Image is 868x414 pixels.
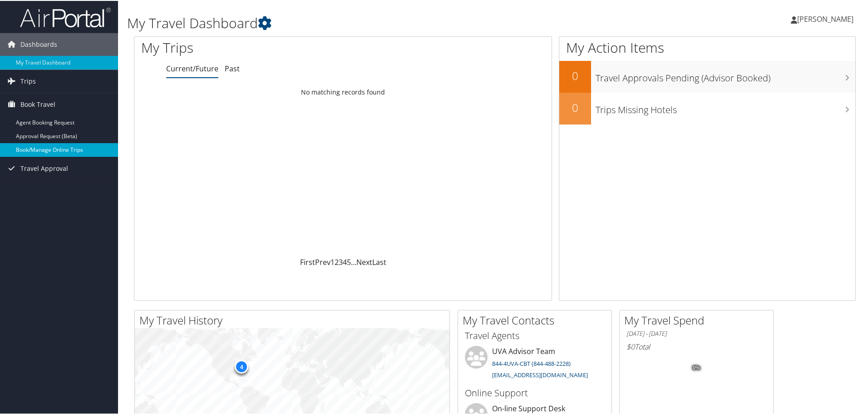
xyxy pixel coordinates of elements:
[559,60,855,92] a: 0Travel Approvals Pending (Advisor Booked)
[127,13,617,32] h1: My Travel Dashboard
[330,256,335,266] a: 1
[626,341,635,351] span: $0
[20,156,68,179] span: Travel Approval
[624,312,773,327] h2: My Travel Spend
[20,6,111,27] img: airportal-logo.png
[343,256,347,266] a: 4
[372,256,386,266] a: Last
[166,63,218,73] a: Current/Future
[559,92,855,124] a: 0Trips Missing Hotels
[460,345,609,382] li: UVA Advisor Team
[20,32,57,55] span: Dashboards
[141,37,371,56] h1: My Trips
[693,364,700,370] tspan: 0%
[559,37,855,56] h1: My Action Items
[315,256,330,266] a: Prev
[559,67,591,83] h2: 0
[492,370,588,378] a: [EMAIL_ADDRESS][DOMAIN_NAME]
[347,256,351,266] a: 5
[596,66,855,84] h3: Travel Approvals Pending (Advisor Booked)
[797,13,853,23] span: [PERSON_NAME]
[465,329,605,341] h3: Travel Agents
[626,329,766,337] h6: [DATE] - [DATE]
[225,63,240,73] a: Past
[300,256,315,266] a: First
[335,256,339,266] a: 2
[20,69,36,92] span: Trips
[596,98,855,115] h3: Trips Missing Hotels
[339,256,343,266] a: 3
[351,256,356,266] span: …
[463,312,612,327] h2: My Travel Contacts
[235,359,248,373] div: 4
[559,99,591,115] h2: 0
[134,83,552,100] td: No matching records found
[492,359,571,367] a: 844-4UVA-CBT (844-488-2228)
[791,5,863,32] a: [PERSON_NAME]
[465,386,605,399] h3: Online Support
[20,92,55,115] span: Book Travel
[626,341,766,351] h6: Total
[139,312,449,327] h2: My Travel History
[356,256,372,266] a: Next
